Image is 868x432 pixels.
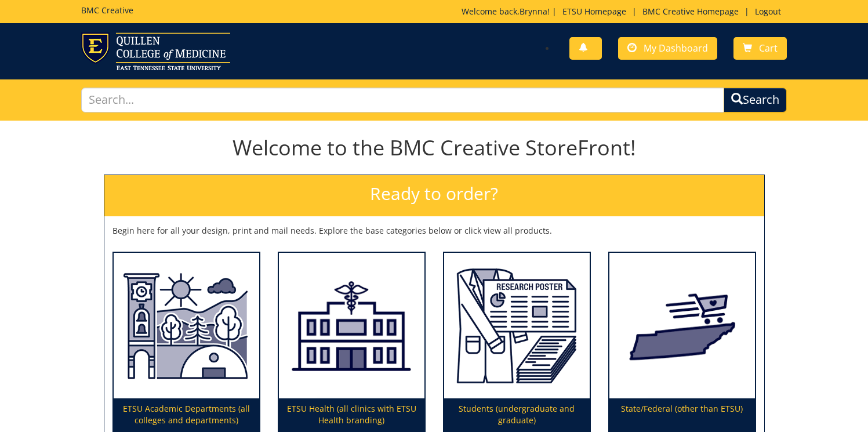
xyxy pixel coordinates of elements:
a: Cart [733,37,787,60]
button: Search [724,88,787,112]
input: Search... [81,88,725,112]
img: ETSU Academic Departments (all colleges and departments) [114,253,259,399]
a: Logout [749,6,787,17]
p: Students (undergraduate and graduate) [444,398,590,431]
a: ETSU Homepage [557,6,632,17]
img: Students (undergraduate and graduate) [444,253,590,399]
a: ETSU Academic Departments (all colleges and departments) [114,253,259,431]
a: BMC Creative Homepage [637,6,744,17]
a: Students (undergraduate and graduate) [444,253,590,431]
span: Cart [759,42,778,55]
p: ETSU Academic Departments (all colleges and departments) [114,398,259,431]
h5: BMC Creative [81,6,133,14]
p: Welcome back, ! | | | [462,6,787,17]
a: Brynna [520,6,547,17]
a: My Dashboard [618,37,717,60]
img: ETSU Health (all clinics with ETSU Health branding) [279,253,424,399]
p: Begin here for all your design, print and mail needs. Explore the base categories below or click ... [112,225,756,237]
h1: Welcome to the BMC Creative StoreFront! [104,136,765,159]
img: ETSU logo [81,32,230,70]
a: ETSU Health (all clinics with ETSU Health branding) [279,253,424,431]
img: State/Federal (other than ETSU) [609,253,755,399]
span: My Dashboard [644,42,708,55]
p: State/Federal (other than ETSU) [609,398,755,431]
h2: Ready to order? [104,175,764,216]
p: ETSU Health (all clinics with ETSU Health branding) [279,398,424,431]
a: State/Federal (other than ETSU) [609,253,755,431]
